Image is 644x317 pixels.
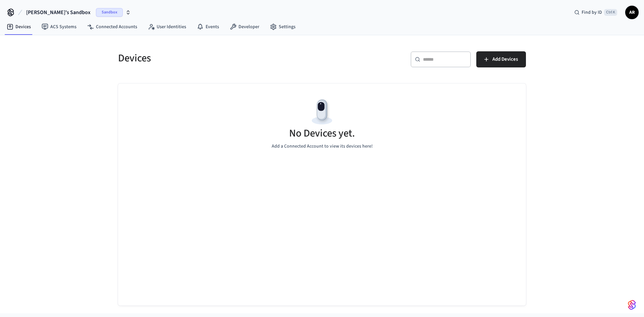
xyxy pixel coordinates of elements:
[1,21,36,33] a: Devices
[265,21,301,33] a: Settings
[626,6,638,18] span: AR
[492,55,518,64] span: Add Devices
[224,21,265,33] a: Developer
[143,21,192,33] a: User Identities
[289,126,355,140] h5: No Devices yet.
[628,300,636,310] img: SeamLogoGradient.69752ec5.svg
[625,6,639,19] button: AR
[82,21,143,33] a: Connected Accounts
[476,51,526,67] button: Add Devices
[192,21,224,33] a: Events
[272,143,373,150] p: Add a Connected Account to view its devices here!
[26,8,91,16] span: [PERSON_NAME]'s Sandbox
[307,97,337,127] img: Devices Empty State
[604,9,617,16] span: Ctrl K
[96,8,123,17] span: Sandbox
[569,6,623,18] div: Find by IDCtrl K
[118,51,318,65] h5: Devices
[36,21,82,33] a: ACS Systems
[582,9,602,16] span: Find by ID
